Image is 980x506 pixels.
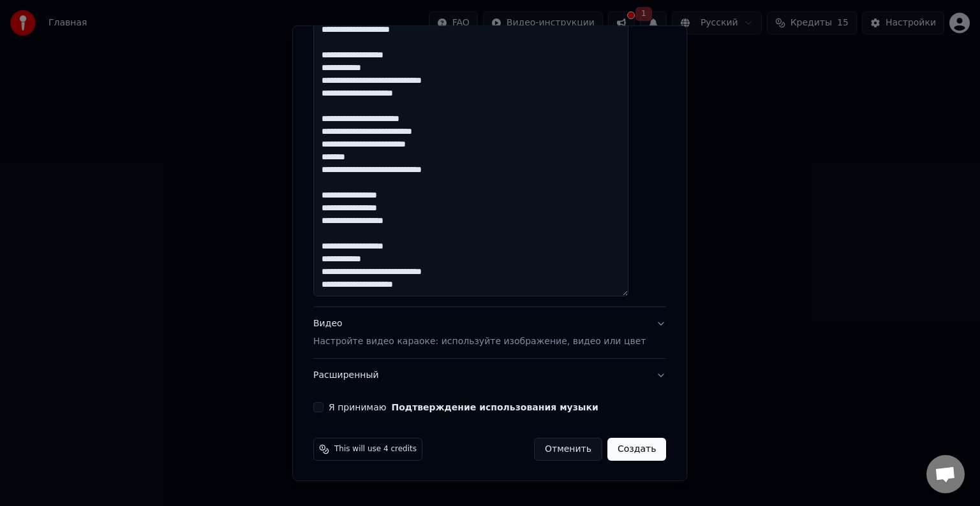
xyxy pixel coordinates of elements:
span: This will use 4 credits [334,444,417,454]
p: Настройте видео караоке: используйте изображение, видео или цвет [313,335,646,348]
div: Видео [313,317,646,348]
button: Создать [607,438,666,461]
button: ВидеоНастройте видео караоке: используйте изображение, видео или цвет [313,307,666,358]
button: Я принимаю [392,403,598,412]
label: Я принимаю [329,403,598,412]
button: Расширенный [313,359,666,392]
button: Отменить [534,438,602,461]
